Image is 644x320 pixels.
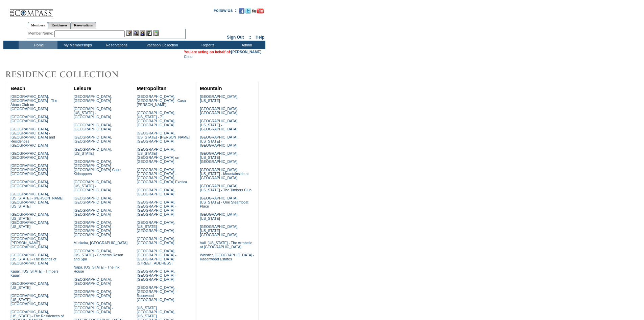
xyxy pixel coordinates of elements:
[10,115,49,123] a: [GEOGRAPHIC_DATA], [GEOGRAPHIC_DATA]
[19,41,57,49] td: Home
[137,220,175,233] a: [GEOGRAPHIC_DATA], [US_STATE] - [GEOGRAPHIC_DATA]
[96,41,135,49] td: Reservations
[74,107,112,119] a: [GEOGRAPHIC_DATA], [US_STATE] - [GEOGRAPHIC_DATA]
[74,180,112,192] a: [GEOGRAPHIC_DATA], [US_STATE] - [GEOGRAPHIC_DATA]
[200,94,238,103] a: [GEOGRAPHIC_DATA], [US_STATE]
[137,285,176,302] a: [GEOGRAPHIC_DATA], [GEOGRAPHIC_DATA] - Rosewood [GEOGRAPHIC_DATA]
[10,294,49,306] a: [GEOGRAPHIC_DATA], [US_STATE] - [GEOGRAPHIC_DATA]
[248,35,251,40] span: ::
[137,86,166,91] a: Metropolitan
[74,86,91,91] a: Leisure
[137,147,179,164] a: [GEOGRAPHIC_DATA], [US_STATE] - [GEOGRAPHIC_DATA] on [GEOGRAPHIC_DATA]
[137,269,176,281] a: [GEOGRAPHIC_DATA], [GEOGRAPHIC_DATA] - [GEOGRAPHIC_DATA]
[10,127,55,147] a: [GEOGRAPHIC_DATA], [GEOGRAPHIC_DATA] - [GEOGRAPHIC_DATA] and Residences [GEOGRAPHIC_DATA]
[200,241,252,249] a: Vail, [US_STATE] - The Arrabelle at [GEOGRAPHIC_DATA]
[10,164,50,176] a: [GEOGRAPHIC_DATA] - [GEOGRAPHIC_DATA] - [GEOGRAPHIC_DATA]
[239,8,244,14] img: Become our fan on Facebook
[137,168,187,184] a: [GEOGRAPHIC_DATA], [GEOGRAPHIC_DATA] - [GEOGRAPHIC_DATA], [GEOGRAPHIC_DATA] Exotica
[140,30,145,36] img: Impersonate
[188,41,226,49] td: Reports
[74,135,112,143] a: [GEOGRAPHIC_DATA], [GEOGRAPHIC_DATA]
[74,290,112,298] a: [GEOGRAPHIC_DATA], [GEOGRAPHIC_DATA]
[184,55,193,59] a: Clear
[10,212,49,229] a: [GEOGRAPHIC_DATA], [US_STATE] - [GEOGRAPHIC_DATA], [US_STATE]
[146,30,152,36] img: Reservations
[74,249,123,261] a: [GEOGRAPHIC_DATA], [US_STATE] - Carneros Resort and Spa
[256,35,264,40] a: Help
[74,277,112,285] a: [GEOGRAPHIC_DATA], [GEOGRAPHIC_DATA]
[10,151,49,159] a: [GEOGRAPHIC_DATA], [GEOGRAPHIC_DATA]
[137,249,176,265] a: [GEOGRAPHIC_DATA], [GEOGRAPHIC_DATA] - [GEOGRAPHIC_DATA][STREET_ADDRESS]
[74,123,112,131] a: [GEOGRAPHIC_DATA], [GEOGRAPHIC_DATA]
[231,50,261,54] a: [PERSON_NAME]
[74,147,112,155] a: [GEOGRAPHIC_DATA], [US_STATE]
[227,35,244,40] a: Sign Out
[200,119,238,131] a: [GEOGRAPHIC_DATA], [US_STATE] - [GEOGRAPHIC_DATA]
[214,7,238,16] td: Follow Us ::
[48,22,71,29] a: Residences
[137,94,186,107] a: [GEOGRAPHIC_DATA], [GEOGRAPHIC_DATA] - Casa [PERSON_NAME]
[200,168,248,180] a: [GEOGRAPHIC_DATA], [US_STATE] - Mountainside at [GEOGRAPHIC_DATA]
[200,151,238,164] a: [GEOGRAPHIC_DATA], [US_STATE] - [GEOGRAPHIC_DATA]
[133,30,139,36] img: View
[71,22,96,29] a: Reservations
[10,269,58,277] a: Kaua'i, [US_STATE] - Timbers Kaua'i
[3,68,135,81] img: Destinations by Exclusive Resorts
[200,212,238,220] a: [GEOGRAPHIC_DATA], [US_STATE]
[245,8,251,14] img: Follow us on Twitter
[252,10,264,14] a: Subscribe to our YouTube Channel
[74,265,120,273] a: Napa, [US_STATE] - The Ink House
[184,50,261,54] span: You are acting on behalf of:
[28,30,54,36] div: Member Name:
[10,192,64,208] a: [GEOGRAPHIC_DATA], [US_STATE] - [PERSON_NAME][GEOGRAPHIC_DATA], [US_STATE]
[252,8,264,14] img: Subscribe to our YouTube Channel
[200,253,254,261] a: Whistler, [GEOGRAPHIC_DATA] - Kadenwood Estates
[74,159,121,176] a: [GEOGRAPHIC_DATA], [GEOGRAPHIC_DATA] - [GEOGRAPHIC_DATA] Cape Kidnappers
[10,233,50,249] a: [GEOGRAPHIC_DATA] - [GEOGRAPHIC_DATA][PERSON_NAME], [GEOGRAPHIC_DATA]
[74,220,113,237] a: [GEOGRAPHIC_DATA], [GEOGRAPHIC_DATA] - [GEOGRAPHIC_DATA] [GEOGRAPHIC_DATA]
[74,208,112,216] a: [GEOGRAPHIC_DATA], [GEOGRAPHIC_DATA]
[137,188,175,196] a: [GEOGRAPHIC_DATA], [GEOGRAPHIC_DATA]
[74,196,112,204] a: [GEOGRAPHIC_DATA], [GEOGRAPHIC_DATA]
[200,184,252,192] a: [GEOGRAPHIC_DATA], [US_STATE] - The Timbers Club
[226,41,265,49] td: Admin
[74,302,113,314] a: [GEOGRAPHIC_DATA], [GEOGRAPHIC_DATA] - [GEOGRAPHIC_DATA]
[10,180,49,188] a: [GEOGRAPHIC_DATA], [GEOGRAPHIC_DATA]
[10,253,56,265] a: [GEOGRAPHIC_DATA], [US_STATE] - The Islands of [GEOGRAPHIC_DATA]
[137,200,176,216] a: [GEOGRAPHIC_DATA], [GEOGRAPHIC_DATA] - [GEOGRAPHIC_DATA] [GEOGRAPHIC_DATA]
[10,86,25,91] a: Beach
[153,30,159,36] img: b_calculator.gif
[28,22,48,29] a: Members
[10,94,57,111] a: [GEOGRAPHIC_DATA], [GEOGRAPHIC_DATA] - The Abaco Club on [GEOGRAPHIC_DATA]
[200,86,222,91] a: Mountain
[9,3,53,17] img: Compass Home
[74,94,112,103] a: [GEOGRAPHIC_DATA], [GEOGRAPHIC_DATA]
[200,135,238,147] a: [GEOGRAPHIC_DATA], [US_STATE] - [GEOGRAPHIC_DATA]
[200,196,248,208] a: [GEOGRAPHIC_DATA], [US_STATE] - One Steamboat Place
[200,107,238,115] a: [GEOGRAPHIC_DATA], [GEOGRAPHIC_DATA]
[10,281,49,290] a: [GEOGRAPHIC_DATA], [US_STATE]
[245,10,251,14] a: Follow us on Twitter
[126,30,132,36] img: b_edit.gif
[57,41,96,49] td: My Memberships
[137,111,175,127] a: [GEOGRAPHIC_DATA], [US_STATE] - 71 [GEOGRAPHIC_DATA], [GEOGRAPHIC_DATA]
[239,10,244,14] a: Become our fan on Facebook
[74,241,127,245] a: Muskoka, [GEOGRAPHIC_DATA]
[137,131,190,143] a: [GEOGRAPHIC_DATA], [US_STATE] - [PERSON_NAME][GEOGRAPHIC_DATA]
[135,41,188,49] td: Vacation Collection
[137,237,175,245] a: [GEOGRAPHIC_DATA], [GEOGRAPHIC_DATA]
[200,225,238,237] a: [GEOGRAPHIC_DATA], [US_STATE] - [GEOGRAPHIC_DATA]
